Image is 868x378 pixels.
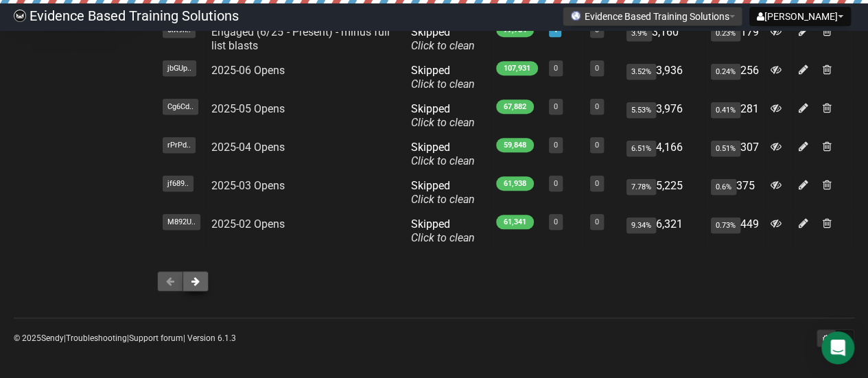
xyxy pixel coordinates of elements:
[711,141,740,156] span: 0.51%
[411,193,475,206] a: Click to clean
[626,64,656,80] span: 3.52%
[705,97,765,135] td: 281
[211,179,285,192] a: 2025-03 Opens
[554,102,558,111] a: 0
[554,217,558,226] a: 0
[66,333,127,343] a: Troubleshooting
[211,217,285,231] a: 2025-02 Opens
[411,39,475,52] a: Click to clean
[163,137,196,153] span: rPrPd..
[496,99,534,114] span: 67,882
[411,141,475,167] span: Skipped
[711,64,740,80] span: 0.24%
[411,217,475,244] span: Skipped
[411,25,475,52] span: Skipped
[211,102,285,115] a: 2025-05 Opens
[411,102,475,129] span: Skipped
[41,333,64,343] a: Sendy
[570,10,581,21] img: favicons
[621,135,705,174] td: 4,166
[496,176,534,191] span: 61,938
[411,231,475,244] a: Click to clean
[595,179,599,188] a: 0
[705,212,765,250] td: 449
[705,135,765,174] td: 307
[595,141,599,150] a: 0
[411,154,475,167] a: Click to clean
[554,64,558,73] a: 0
[626,179,656,195] span: 7.78%
[705,174,765,212] td: 375
[554,179,558,188] a: 0
[626,217,656,233] span: 9.34%
[211,25,389,52] a: Engaged (6/25 - Present) - minus full list blasts
[163,176,193,191] span: jf689..
[211,64,285,77] a: 2025-06 Opens
[496,215,534,229] span: 61,341
[211,141,285,154] a: 2025-04 Opens
[14,10,26,22] img: 6a635aadd5b086599a41eda90e0773ac
[595,64,599,73] a: 0
[595,217,599,226] a: 0
[705,58,765,97] td: 256
[626,141,656,156] span: 6.51%
[554,141,558,150] a: 0
[411,179,475,206] span: Skipped
[711,102,740,118] span: 0.41%
[711,179,736,195] span: 0.6%
[411,78,475,91] a: Click to clean
[711,217,740,233] span: 0.73%
[711,25,740,41] span: 0.23%
[496,138,534,152] span: 59,848
[705,20,765,58] td: 179
[411,64,475,91] span: Skipped
[496,61,538,75] span: 107,931
[563,7,742,26] button: Evidence Based Training Solutions
[129,333,183,343] a: Support forum
[411,116,475,129] a: Click to clean
[621,212,705,250] td: 6,321
[163,99,198,115] span: Cg6Cd..
[749,7,851,26] button: [PERSON_NAME]
[621,97,705,135] td: 3,976
[821,331,854,364] div: Open Intercom Messenger
[595,102,599,111] a: 0
[14,331,236,346] p: © 2025 | | | Version 6.1.3
[621,20,705,58] td: 3,160
[626,25,652,41] span: 3.9%
[626,102,656,118] span: 5.53%
[163,60,196,76] span: jbGUp..
[621,174,705,212] td: 5,225
[163,214,200,230] span: M892U..
[621,58,705,97] td: 3,936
